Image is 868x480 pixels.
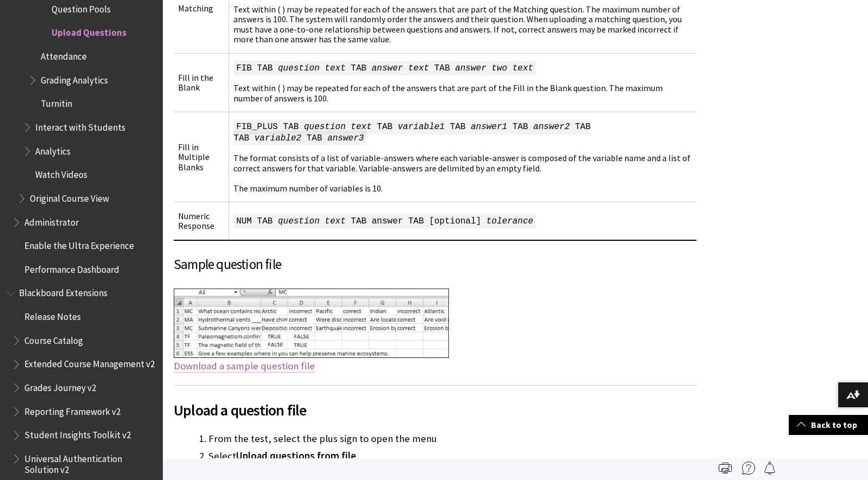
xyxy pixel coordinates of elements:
span: tolerance [484,214,536,229]
li: From the test, select the plus sign to open the menu [208,431,696,446]
span: answer1 [468,119,510,135]
span: variable2 [252,131,304,146]
td: Text within ( ) may be repeated for each of the answers that are part of the Fill in the Blank qu... [229,53,696,112]
span: Student Insights Toolkit v2 [24,426,131,441]
span: answer2 [531,119,573,135]
span: variable1 [395,119,447,135]
span: question text [301,119,374,135]
span: TAB [432,61,452,76]
span: Analytics [35,142,71,157]
span: Watch Videos [35,165,87,180]
span: Turnitin [41,95,72,110]
span: Performance Dashboard [24,260,119,275]
span: TAB [447,119,468,135]
span: Grades Journey v2 [24,379,96,393]
span: Grading Analytics [41,71,108,86]
span: FIB TAB [233,61,275,76]
nav: Book outline for Blackboard Extensions [7,284,156,476]
span: Upload a question file [174,399,696,421]
h3: Sample question file [174,254,696,275]
span: FIB_PLUS TAB [233,119,301,135]
td: Numeric Response [174,202,229,240]
span: Upload questions from file [236,450,356,462]
span: question text [275,214,348,229]
span: TAB [375,119,395,135]
span: TAB [510,119,530,135]
span: NUM TAB [233,214,275,229]
li: Select . [208,449,696,464]
span: question text [275,61,348,76]
a: Download a sample question file [174,360,315,373]
span: Attendance [41,47,87,62]
span: Blackboard Extensions [19,284,107,299]
span: Enable the Ultra Experience [24,236,134,251]
span: Reporting Framework v2 [24,402,121,417]
span: Original Course View [30,189,109,204]
a: Back to top [789,415,868,435]
span: answer two text [453,61,536,76]
span: Extended Course Management v2 [24,355,155,370]
td: The format consists of a list of variable-answers where each variable-answer is composed of the v... [229,112,696,202]
span: answer text [369,61,432,76]
span: TAB TAB [233,119,591,145]
img: More help [742,462,755,475]
span: Course Catalog [24,331,83,346]
span: Administrator [24,213,79,228]
img: Image illustrating associated text [174,289,449,358]
span: answer3 [325,131,366,146]
span: TAB answer TAB [optional] [349,214,484,229]
span: TAB [349,61,369,76]
span: Universal Authentication Solution v2 [24,450,155,475]
img: Follow this page [763,462,776,475]
span: Release Notes [24,308,81,322]
span: TAB [304,131,325,146]
span: Interact with Students [35,118,125,133]
img: Print [719,462,732,475]
td: Fill in Multiple Blanks [174,112,229,202]
td: Fill in the Blank [174,53,229,112]
span: Upload Questions [52,24,126,39]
